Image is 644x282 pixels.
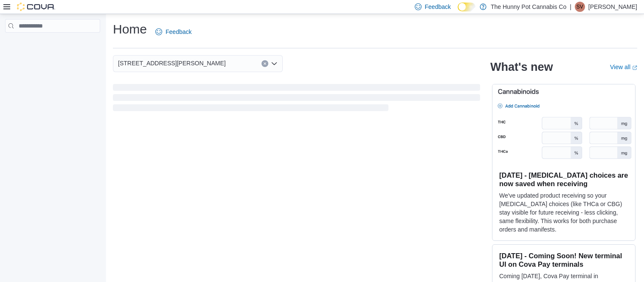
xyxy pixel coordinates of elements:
[271,60,278,67] button: Open list of options
[588,2,637,12] p: [PERSON_NAME]
[262,60,268,67] button: Clear input
[610,64,637,70] a: View allExternal link
[118,58,226,68] span: [STREET_ADDRESS][PERSON_NAME]
[17,3,55,11] img: Cova
[113,21,147,38] h1: Home
[499,251,628,268] h3: [DATE] - Coming Soon! New terminal UI on Cova Pay terminals
[152,23,195,40] a: Feedback
[458,3,475,11] input: Dark Mode
[425,3,451,11] span: Feedback
[490,60,553,74] h2: What's new
[575,2,585,12] div: Steve Vandermeulen
[491,2,566,12] p: The Hunny Pot Cannabis Co
[499,191,628,234] p: We've updated product receiving so your [MEDICAL_DATA] choices (like THCa or CBG) stay visible fo...
[5,34,100,55] nav: Complex example
[113,86,480,113] span: Loading
[166,28,191,36] span: Feedback
[577,2,583,12] span: SV
[499,171,628,188] h3: [DATE] - [MEDICAL_DATA] choices are now saved when receiving
[632,65,637,70] svg: External link
[570,2,571,12] p: |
